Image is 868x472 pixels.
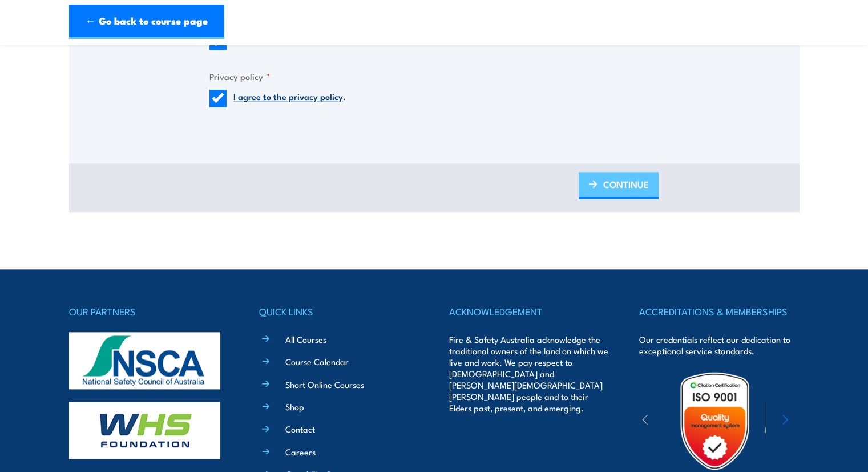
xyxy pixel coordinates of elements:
img: Untitled design (19) [665,371,765,471]
a: Contact [285,423,315,435]
h4: OUR PARTNERS [69,303,229,319]
a: All Courses [285,333,326,345]
legend: Privacy policy [209,70,271,83]
a: Shop [285,401,304,413]
a: Short Online Courses [285,378,364,390]
h4: ACKNOWLEDGEMENT [449,303,609,319]
a: ← Go back to course page [69,5,224,39]
h4: QUICK LINKS [259,303,419,319]
a: Course Calendar [285,355,349,367]
a: CONTINUE [579,172,659,199]
p: Our credentials reflect our dedication to exceptional service standards. [639,334,799,357]
span: CONTINUE [603,169,649,199]
label: . [233,90,346,107]
a: Careers [285,446,316,458]
p: Fire & Safety Australia acknowledge the traditional owners of the land on which we live and work.... [449,334,609,414]
img: ewpa-logo [765,401,865,441]
a: I agree to the privacy policy [233,90,343,102]
img: whs-logo-footer [69,402,220,459]
h4: ACCREDITATIONS & MEMBERSHIPS [639,303,799,319]
img: nsca-logo-footer [69,332,220,389]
